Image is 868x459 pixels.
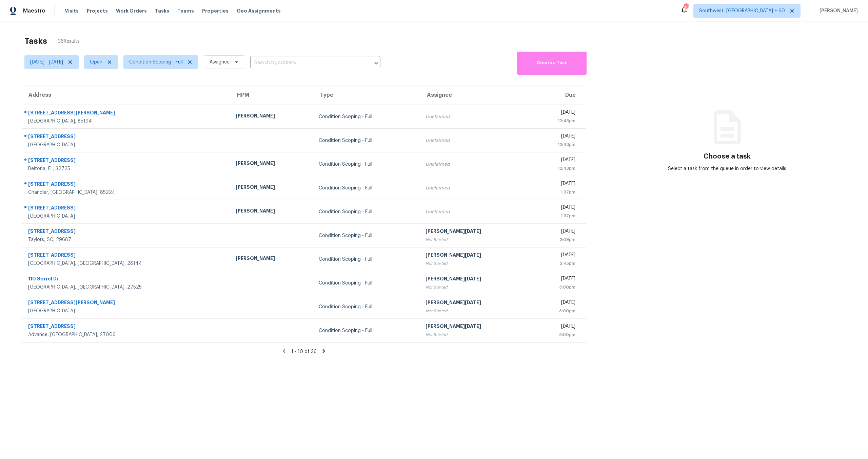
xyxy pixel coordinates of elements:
[28,236,225,243] div: Taylors, SC, 29687
[426,284,525,291] div: Not Started
[87,7,108,14] span: Projects
[536,180,575,189] div: [DATE]
[536,236,575,243] div: 2:09pm
[58,38,80,45] span: 36 Results
[24,38,47,44] h2: Tasks
[23,7,45,14] span: Maestro
[426,137,525,144] div: Unclaimed
[236,184,308,192] div: [PERSON_NAME]
[319,185,415,191] div: Condition Scoping - Full
[520,59,583,67] span: Create a Task
[116,7,147,14] span: Work Orders
[536,275,575,284] div: [DATE]
[536,204,575,213] div: [DATE]
[426,161,525,168] div: Unclaimed
[202,7,229,14] span: Properties
[90,59,102,66] span: Open
[536,228,575,236] div: [DATE]
[662,165,792,172] div: Select a task from the queue in order to view details
[319,256,415,263] div: Condition Scoping - Full
[237,7,281,14] span: Geo Assignments
[536,157,575,165] div: [DATE]
[236,255,308,263] div: [PERSON_NAME]
[28,204,225,213] div: [STREET_ADDRESS]
[291,349,317,354] span: 1 - 10 of 36
[313,86,420,105] th: Type
[28,228,225,236] div: [STREET_ADDRESS]
[426,252,525,260] div: [PERSON_NAME][DATE]
[530,86,586,105] th: Due
[699,7,785,14] span: Southwest, [GEOGRAPHIC_DATA] + 60
[426,236,525,243] div: Not Started
[236,112,308,121] div: [PERSON_NAME]
[426,323,525,331] div: [PERSON_NAME][DATE]
[426,185,525,191] div: Unclaimed
[536,141,575,148] div: 12:43pm
[28,165,225,172] div: Deltona, FL, 32725
[426,299,525,308] div: [PERSON_NAME][DATE]
[536,323,575,331] div: [DATE]
[319,327,415,334] div: Condition Scoping - Full
[319,232,415,239] div: Condition Scoping - Full
[28,331,225,338] div: Advance, [GEOGRAPHIC_DATA], 27006
[536,189,575,196] div: 1:37pm
[426,260,525,267] div: Not Started
[426,113,525,120] div: Unclaimed
[536,308,575,314] div: 3:00pm
[319,161,415,168] div: Condition Scoping - Full
[28,284,225,291] div: [GEOGRAPHIC_DATA], [GEOGRAPHIC_DATA], 27525
[426,275,525,284] div: [PERSON_NAME][DATE]
[372,58,381,68] button: Open
[129,59,183,66] span: Condition Scoping - Full
[28,181,225,189] div: [STREET_ADDRESS]
[426,331,525,338] div: Not Started
[28,252,225,260] div: [STREET_ADDRESS]
[30,59,63,66] span: [DATE] - [DATE]
[28,275,225,284] div: 110 Sorrel Dr
[230,86,313,105] th: HPM
[536,252,575,260] div: [DATE]
[319,280,415,287] div: Condition Scoping - Full
[426,228,525,236] div: [PERSON_NAME][DATE]
[817,7,858,14] span: [PERSON_NAME]
[28,142,225,148] div: [GEOGRAPHIC_DATA]
[250,58,361,68] input: Search by address
[28,189,225,196] div: Chandler, [GEOGRAPHIC_DATA], 85224
[536,133,575,141] div: [DATE]
[28,323,225,331] div: [STREET_ADDRESS]
[28,157,225,165] div: [STREET_ADDRESS]
[28,133,225,142] div: [STREET_ADDRESS]
[536,117,575,124] div: 12:43pm
[536,109,575,117] div: [DATE]
[426,308,525,314] div: Not Started
[319,113,415,120] div: Condition Scoping - Full
[28,260,225,267] div: [GEOGRAPHIC_DATA], [GEOGRAPHIC_DATA], 28144
[536,213,575,219] div: 1:37pm
[420,86,530,105] th: Assignee
[536,331,575,338] div: 3:00pm
[704,153,751,160] h3: Choose a task
[65,7,79,14] span: Visits
[684,4,688,11] div: 804
[536,165,575,172] div: 12:43pm
[536,284,575,291] div: 3:00pm
[177,7,194,14] span: Teams
[236,207,308,216] div: [PERSON_NAME]
[426,208,525,215] div: Unclaimed
[236,160,308,168] div: [PERSON_NAME]
[28,299,225,308] div: [STREET_ADDRESS][PERSON_NAME]
[536,299,575,308] div: [DATE]
[210,59,230,66] span: Assignee
[28,213,225,220] div: [GEOGRAPHIC_DATA]
[319,137,415,144] div: Condition Scoping - Full
[517,52,587,75] button: Create a Task
[28,118,225,125] div: [GEOGRAPHIC_DATA], 85194
[319,304,415,310] div: Condition Scoping - Full
[155,8,169,13] span: Tasks
[536,260,575,267] div: 2:45pm
[319,208,415,215] div: Condition Scoping - Full
[28,308,225,314] div: [GEOGRAPHIC_DATA]
[22,86,230,105] th: Address
[28,109,225,118] div: [STREET_ADDRESS][PERSON_NAME]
